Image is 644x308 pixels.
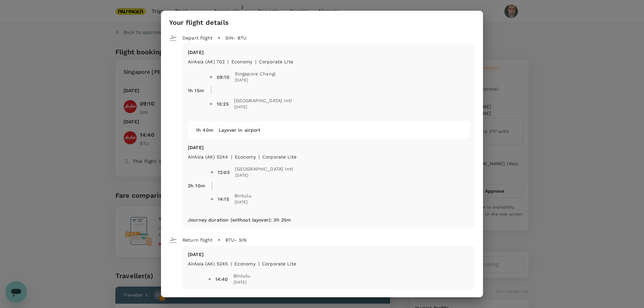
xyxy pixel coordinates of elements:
[219,127,261,133] span: Layover in airport
[231,154,232,160] span: |
[215,276,228,283] div: 14:40
[258,261,259,266] span: |
[188,87,204,94] p: 1h 15m
[233,272,251,279] span: Bintulu
[235,166,293,172] span: [GEOGRAPHIC_DATA] Intl
[255,59,256,64] span: |
[188,217,291,223] p: Journey duration (without layover) : 3h 25m
[231,58,253,65] p: economy
[217,74,229,80] div: 09:10
[188,251,470,258] p: [DATE]
[188,58,225,65] p: AirAsia (AK) 702
[235,70,276,77] span: Singapore Changi
[188,153,228,160] p: AirAsia (AK) 5244
[182,35,213,41] p: Depart flight
[234,260,256,267] p: economy
[188,49,470,56] p: [DATE]
[217,101,229,107] div: 10:25
[218,169,230,176] div: 12:05
[234,97,292,104] span: [GEOGRAPHIC_DATA] Intl
[259,154,260,160] span: |
[188,182,205,189] p: 2h 10m
[169,19,229,26] h3: Your flight details
[225,35,247,41] p: SIN - BTU
[231,261,232,266] span: |
[262,260,296,267] p: Corporate Lite
[188,260,228,267] p: AirAsia (AK) 5245
[196,127,213,133] span: 1h 40m
[227,59,228,64] span: |
[262,153,297,160] p: Corporate Lite
[188,144,470,151] p: [DATE]
[234,199,252,206] span: [DATE]
[182,237,213,243] p: Return flight
[234,192,252,199] span: Bintulu
[259,58,293,65] p: Corporate Lite
[225,237,247,243] p: BTU - SIN
[234,104,292,111] span: [DATE]
[235,172,293,179] span: [DATE]
[218,196,229,202] div: 14:15
[235,153,256,160] p: economy
[235,77,276,84] span: [DATE]
[233,279,251,286] span: [DATE]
